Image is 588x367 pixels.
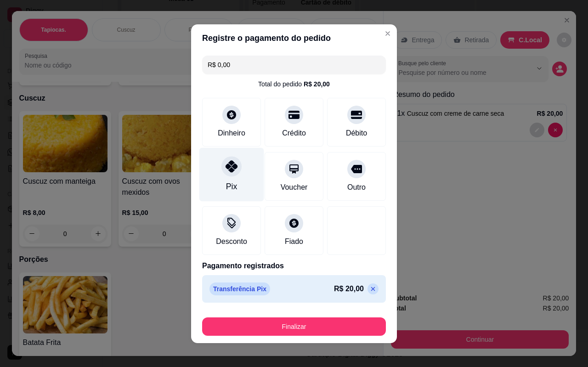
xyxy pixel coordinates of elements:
div: Crédito [282,128,306,139]
div: Pix [226,181,237,192]
p: R$ 20,00 [334,283,364,294]
div: R$ 20,00 [304,79,330,89]
div: Débito [346,128,367,139]
input: Ex.: hambúrguer de cordeiro [208,56,380,74]
p: Transferência Pix [209,282,270,295]
div: Dinheiro [218,128,245,139]
button: Close [380,26,395,41]
div: Total do pedido [258,79,330,89]
div: Outro [347,182,366,193]
div: Voucher [281,182,308,193]
div: Fiado [285,236,303,247]
header: Registre o pagamento do pedido [191,24,397,52]
div: Desconto [216,236,247,247]
button: Finalizar [202,317,386,336]
p: Pagamento registrados [202,260,386,271]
